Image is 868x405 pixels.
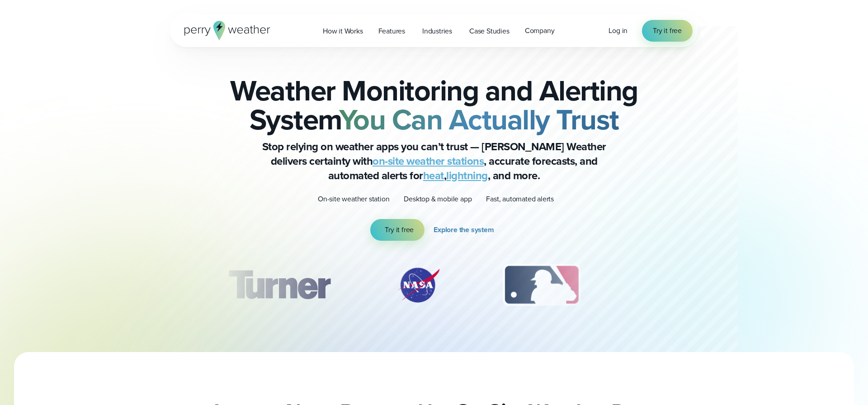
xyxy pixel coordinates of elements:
div: 1 of 12 [215,262,344,308]
div: 4 of 12 [633,262,705,308]
a: How it Works [315,22,371,40]
div: 2 of 12 [387,262,450,308]
a: Try it free [642,20,693,42]
a: heat [423,167,444,184]
span: Case Studies [469,26,509,37]
span: Features [378,26,405,37]
div: slideshow [215,262,653,312]
img: Turner-Construction_1.svg [215,262,344,308]
img: MLB.svg [494,262,589,308]
h2: Weather Monitoring and Alerting System [215,76,653,134]
img: PGA.svg [633,262,705,308]
a: on-site weather stations [373,153,484,169]
a: Explore the system [434,219,497,241]
span: Try it free [653,25,682,36]
span: Try it free [385,224,414,235]
span: Industries [422,26,452,37]
a: lightning [446,167,488,184]
a: Log in [609,25,627,36]
strong: You Can Actually Trust [339,98,619,141]
p: Fast, automated alerts [486,194,554,205]
span: How it Works [323,26,363,37]
span: Company [525,25,555,36]
a: Try it free [370,219,425,241]
img: NASA.svg [387,262,450,308]
a: Case Studies [462,22,517,40]
p: On-site weather station [318,194,389,205]
div: 3 of 12 [494,262,589,308]
p: Desktop & mobile app [404,194,472,205]
p: Stop relying on weather apps you can’t trust — [PERSON_NAME] Weather delivers certainty with , ac... [253,139,615,183]
span: Explore the system [434,224,494,235]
